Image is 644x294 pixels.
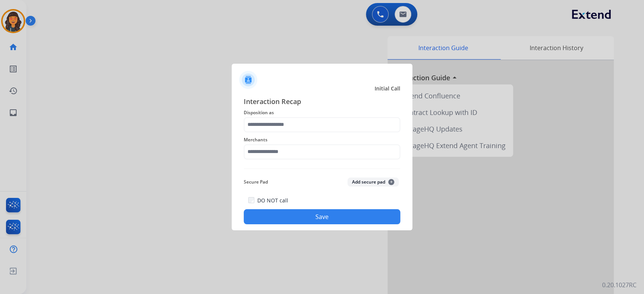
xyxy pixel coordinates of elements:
label: DO NOT call [257,197,288,204]
img: contactIcon [239,71,257,89]
img: contact-recap-line.svg [244,168,400,169]
span: Initial Call [375,85,400,92]
span: Secure Pad [244,178,268,187]
span: Merchants [244,135,400,144]
p: 0.20.1027RC [602,280,636,289]
span: Disposition as [244,108,400,117]
span: + [388,179,394,185]
button: Add secure pad+ [347,178,399,187]
span: Interaction Recap [244,96,400,108]
button: Save [244,209,400,224]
